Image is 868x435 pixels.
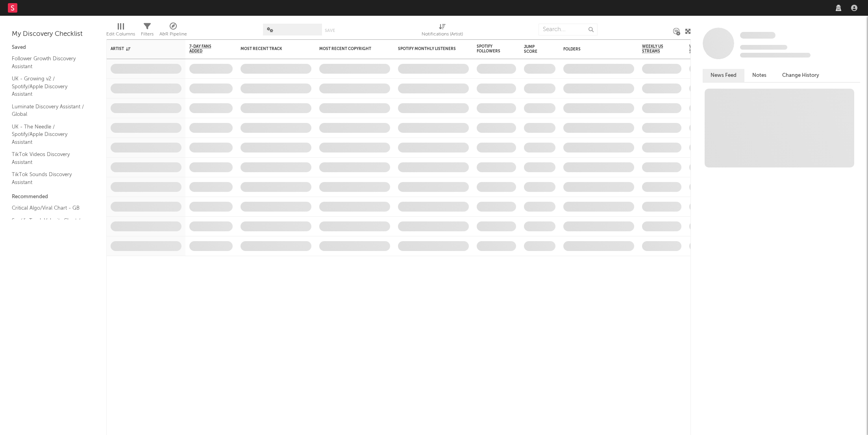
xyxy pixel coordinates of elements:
button: Notes [744,69,774,82]
div: Filters [141,30,154,39]
a: Some Artist [740,32,775,39]
button: Save [325,28,335,33]
div: Edit Columns [106,30,135,39]
span: Weekly US Streams [642,44,670,54]
a: TikTok Sounds Discovery Assistant [12,170,87,186]
div: Spotify Monthly Listeners [398,46,457,51]
a: Follower Growth Discovery Assistant [12,54,87,71]
div: Notifications (Artist) [422,20,463,43]
a: UK - The Needle / Spotify/Apple Discovery Assistant [12,123,87,147]
div: Saved [12,43,94,52]
button: Change History [774,69,827,82]
div: Filters [141,20,154,43]
a: Critical Algo/Viral Chart - GB [12,204,87,212]
span: Some Artist [740,32,775,39]
div: Edit Columns [106,20,135,43]
div: A&R Pipeline [159,20,187,43]
div: Spotify Followers [477,44,504,54]
input: Search... [539,24,598,35]
div: Jump Score [524,45,544,54]
span: 0 fans last week [740,53,811,58]
div: A&R Pipeline [159,30,187,39]
div: Most Recent Copyright [319,46,378,51]
div: Notifications (Artist) [422,30,463,39]
div: Most Recent Track [241,46,300,51]
a: TikTok Videos Discovery Assistant [12,150,87,166]
div: Recommended [12,192,94,202]
div: My Discovery Checklist [12,30,94,39]
a: Spotify Track Velocity Chart / [GEOGRAPHIC_DATA] [12,216,87,232]
button: News Feed [703,69,744,82]
a: Luminate Discovery Assistant / Global [12,102,87,119]
a: UK - Growing v2 / Spotify/Apple Discovery Assistant [12,74,87,99]
div: Folders [563,47,622,52]
div: Artist [111,46,170,51]
span: Tracking Since: [DATE] [740,45,787,50]
span: Weekly UK Streams [689,44,719,54]
span: 7-Day Fans Added [189,44,221,54]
